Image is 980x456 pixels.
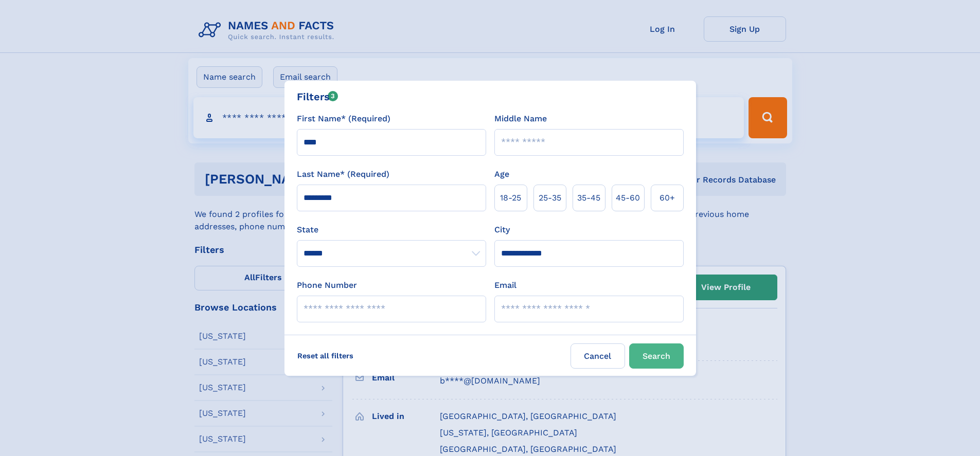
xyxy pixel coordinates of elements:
button: Search [629,343,684,369]
label: Email [494,279,516,291]
label: Reset all filters [291,343,360,368]
label: Age [494,168,509,180]
span: 45‑60 [616,192,640,204]
label: State [297,224,486,236]
label: City [494,224,510,236]
span: 25‑35 [539,192,561,204]
label: Middle Name [494,113,547,125]
label: First Name* (Required) [297,113,390,125]
span: 18‑25 [500,192,521,204]
label: Cancel [571,343,625,369]
span: 60+ [660,192,675,204]
label: Phone Number [297,279,357,291]
div: Filters [297,89,338,104]
label: Last Name* (Required) [297,168,389,180]
span: 35‑45 [577,192,600,204]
